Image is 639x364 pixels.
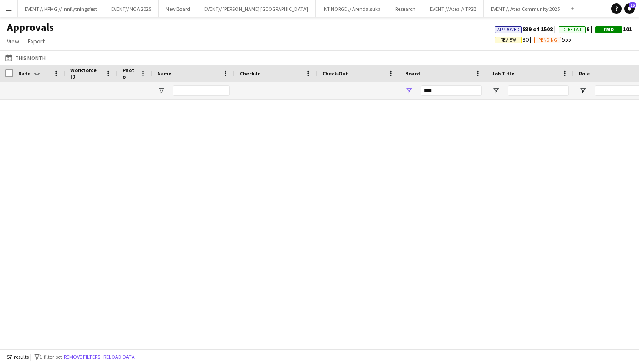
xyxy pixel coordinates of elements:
a: 15 [624,3,635,14]
span: 839 of 1508 [495,25,559,33]
span: Paid [604,27,614,33]
span: View [7,37,19,45]
span: Job Title [492,70,514,77]
span: Pending [538,37,557,43]
span: Photo [123,67,136,80]
span: Board [405,70,420,77]
button: Remove filters [62,352,102,362]
input: Board Filter Input [421,85,482,96]
span: 80 [495,36,534,43]
span: Date [18,70,30,77]
span: Workforce ID [70,67,102,80]
button: EVENT // Atea Community 2025 [484,0,567,17]
input: Job Title Filter Input [508,85,569,96]
button: EVENT// NOA 2025 [104,0,159,17]
button: Open Filter Menu [405,87,413,95]
span: Check-Out [323,70,348,77]
button: This Month [3,52,47,63]
button: EVENT // Atea // TP2B [423,0,484,17]
button: New Board [159,0,197,17]
span: Review [500,37,516,43]
button: Open Filter Menu [492,87,500,95]
span: 101 [595,25,632,33]
button: Open Filter Menu [579,87,587,95]
button: Reload data [102,352,136,362]
a: Export [24,36,48,47]
span: Export [28,37,45,45]
input: Name Filter Input [173,85,230,96]
span: 15 [629,2,636,8]
span: 9 [559,25,595,33]
button: IKT NORGE // Arendalsuka [316,0,388,17]
button: EVENT// [PERSON_NAME] [GEOGRAPHIC_DATA] [197,0,316,17]
button: Research [388,0,423,17]
span: Role [579,70,590,77]
span: 1 filter set [40,354,62,360]
span: To Be Paid [561,27,583,33]
span: Check-In [240,70,261,77]
button: EVENT // KPMG // Innflytningsfest [18,0,104,17]
span: Approved [497,27,519,33]
a: View [3,36,23,47]
span: 555 [534,36,571,43]
button: Open Filter Menu [157,87,165,95]
span: Name [157,70,171,77]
